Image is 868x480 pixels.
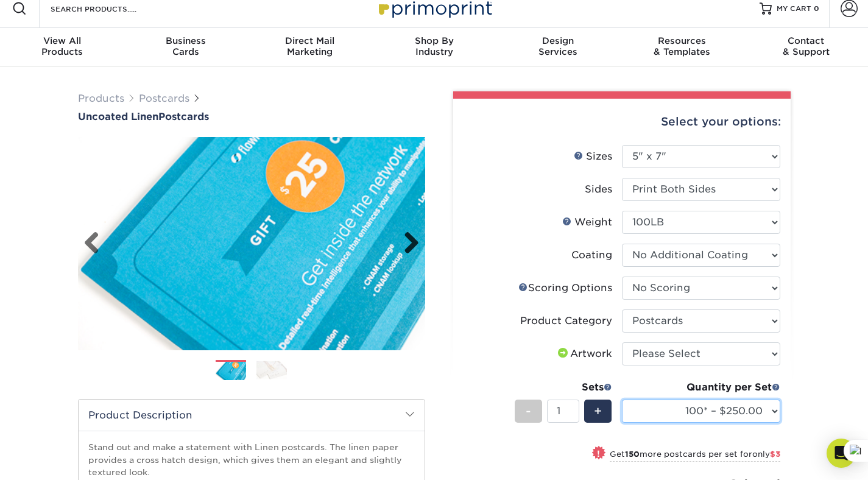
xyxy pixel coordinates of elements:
a: Postcards [139,93,189,104]
div: Sides [585,182,612,197]
span: Resources [620,35,744,46]
a: Products [78,93,124,104]
div: Product Category [520,314,612,328]
a: Shop ByIndustry [372,28,496,67]
iframe: Google Customer Reviews [3,443,104,476]
div: Industry [372,35,496,57]
span: MY CART [777,4,811,14]
span: only [752,450,780,459]
div: Marketing [248,35,372,57]
div: Sets [515,380,612,395]
h2: Product Description [79,400,425,431]
span: + [594,402,602,420]
div: Coating [571,248,612,263]
div: Cards [124,35,249,57]
img: Postcards 01 [216,361,246,382]
a: Resources& Templates [620,28,744,67]
span: Business [124,35,249,46]
a: Direct MailMarketing [248,28,372,67]
span: 0 [814,4,819,13]
div: Sizes [574,149,612,164]
span: $3 [770,450,780,459]
input: SEARCH PRODUCTS..... [49,1,168,16]
span: ! [597,447,600,460]
div: Artwork [556,347,612,361]
span: Design [496,35,620,46]
div: Quantity per Set [622,380,780,395]
span: Uncoated Linen [78,111,158,122]
span: Shop By [372,35,496,46]
div: Services [496,35,620,57]
span: Direct Mail [248,35,372,46]
span: Contact [744,35,868,46]
strong: 150 [625,450,640,459]
div: & Templates [620,35,744,57]
div: Open Intercom Messenger [827,439,856,468]
img: Postcards 02 [256,361,287,379]
span: - [526,402,531,420]
a: Uncoated LinenPostcards [78,111,425,122]
h1: Postcards [78,111,425,122]
img: Uncoated Linen 01 [78,124,425,364]
div: Scoring Options [518,281,612,295]
div: Select your options: [463,99,781,145]
a: BusinessCards [124,28,249,67]
small: Get more postcards per set for [610,450,780,462]
div: & Support [744,35,868,57]
a: Contact& Support [744,28,868,67]
a: DesignServices [496,28,620,67]
div: Weight [562,215,612,230]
